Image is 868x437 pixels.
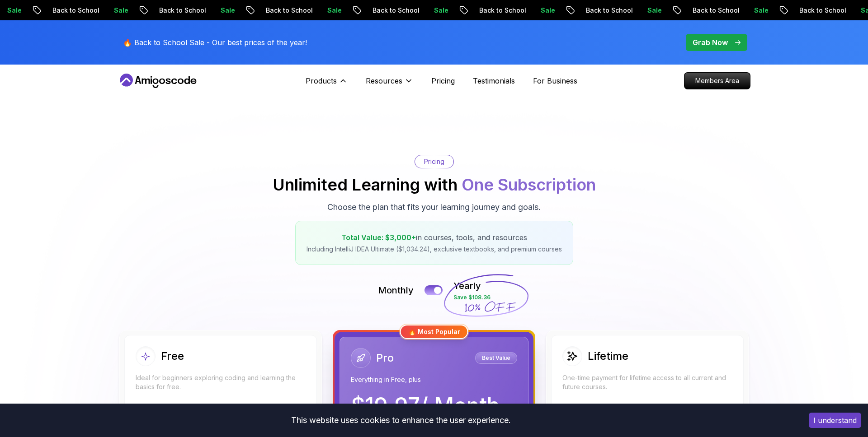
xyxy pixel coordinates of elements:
p: Sale [409,6,438,15]
a: Testimonials [473,75,515,86]
p: Sale [835,6,864,15]
p: Sale [622,6,651,15]
p: Back to School [454,6,515,15]
p: Back to School [667,6,729,15]
h2: Pro [376,351,394,365]
p: $ 19.97 / Month [351,395,500,417]
p: Sale [729,6,758,15]
p: Monthly [378,284,414,297]
p: Sale [302,6,331,15]
p: Resources [366,75,402,86]
span: Total Value: $3,000+ [341,233,416,242]
p: Back to School [134,6,195,15]
p: Back to School [241,6,302,15]
p: Ideal for beginners exploring coding and learning the basics for free. [136,373,306,391]
p: Sale [515,6,544,15]
p: Back to School [561,6,622,15]
a: Members Area [684,72,750,89]
p: Sale [89,6,118,15]
h2: Free [161,349,184,363]
p: Best Value [476,353,516,363]
p: Sale [195,6,224,15]
p: Grab Now [693,37,728,48]
p: 🔥 Back to School Sale - Our best prices of the year! [123,37,307,48]
a: For Business [533,75,577,86]
p: Back to School [774,6,835,15]
h2: Lifetime [588,349,628,363]
a: Pricing [431,75,455,86]
p: Products [306,75,337,86]
button: Accept cookies [809,413,861,428]
p: in courses, tools, and resources [307,232,562,243]
button: Products [306,75,348,93]
p: Members Area [684,73,750,89]
p: Everything in Free, plus [351,375,517,384]
p: One-time payment for lifetime access to all current and future courses. [562,373,732,391]
p: Including IntelliJ IDEA Ultimate ($1,034.24), exclusive textbooks, and premium courses [307,245,562,254]
button: Resources [366,75,413,93]
p: Back to School [347,6,409,15]
p: Back to School [27,6,89,15]
div: This website uses cookies to enhance the user experience. [7,410,795,430]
